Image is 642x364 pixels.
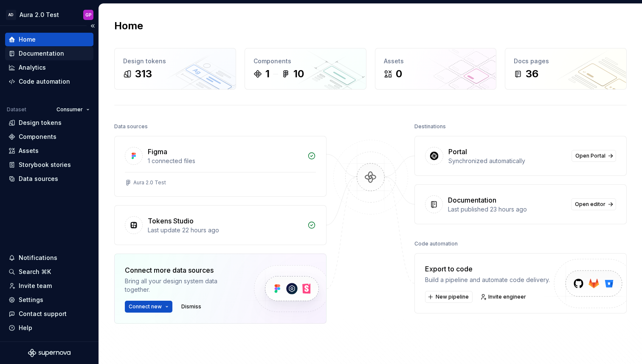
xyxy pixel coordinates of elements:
span: Open Portal [575,152,605,159]
div: Contact support [19,310,67,318]
button: Notifications [5,251,93,265]
div: Storybook stories [19,161,71,169]
a: Open Portal [572,150,616,162]
div: Figma [148,147,167,157]
div: AD [6,10,16,20]
div: Destinations [414,121,446,133]
div: Dataset [7,106,26,113]
a: Design tokens313 [114,48,236,90]
span: Dismiss [181,303,201,310]
div: Components [19,133,56,141]
div: Connect more data sources [125,265,239,275]
button: Contact support [5,307,93,321]
div: Portal [448,147,467,157]
a: Assets [5,144,93,158]
div: Home [19,35,36,44]
a: Analytics [5,61,93,74]
a: Storybook stories [5,158,93,172]
div: 313 [135,67,152,81]
span: New pipeline [436,293,469,300]
div: GP [85,11,92,18]
div: Search ⌘K [19,268,51,276]
a: Figma1 connected filesAura 2.0 Test [114,136,327,197]
span: Open editor [575,201,605,208]
div: Design tokens [19,119,62,127]
div: Tokens Studio [148,216,194,226]
button: Collapse sidebar [87,20,99,32]
div: Analytics [19,63,46,72]
div: Settings [19,296,43,304]
a: Design tokens [5,116,93,130]
button: Connect new [125,301,172,313]
div: Last published 23 hours ago [448,205,566,214]
a: Components [5,130,93,144]
a: Docs pages36 [505,48,627,90]
div: Assets [19,147,39,155]
div: 36 [526,67,538,81]
div: 0 [396,67,402,81]
div: Data sources [19,175,58,183]
button: Help [5,321,93,335]
div: 1 connected files [148,157,302,165]
a: Code automation [5,75,93,88]
div: Code automation [414,238,458,250]
span: Consumer [56,106,83,113]
a: Assets0 [375,48,497,90]
div: Design tokens [123,57,227,65]
a: Home [5,33,93,46]
div: Aura 2.0 Test [133,179,166,186]
div: Notifications [19,254,57,262]
div: Synchronized automatically [448,157,566,165]
a: Open editor [571,198,616,210]
div: Export to code [425,264,550,274]
div: Documentation [19,49,64,58]
div: Assets [384,57,488,65]
span: Connect new [129,303,162,310]
h2: Home [114,19,143,33]
a: Documentation [5,47,93,60]
div: Aura 2.0 Test [20,11,59,19]
div: Bring all your design system data together. [125,277,239,294]
span: Invite engineer [488,293,526,300]
div: Invite team [19,282,52,290]
div: Data sources [114,121,148,133]
a: Tokens StudioLast update 22 hours ago [114,205,327,245]
svg: Supernova Logo [28,349,70,357]
button: Search ⌘K [5,265,93,279]
div: Code automation [19,77,70,86]
a: Invite engineer [478,291,530,303]
div: Docs pages [514,57,618,65]
div: Components [253,57,358,65]
a: Settings [5,293,93,307]
button: Dismiss [177,301,205,313]
div: 10 [293,67,304,81]
div: 1 [265,67,270,81]
a: Data sources [5,172,93,186]
div: Last update 22 hours ago [148,226,302,234]
button: New pipeline [425,291,473,303]
button: Consumer [53,104,93,116]
button: ADAura 2.0 TestGP [2,6,97,24]
a: Components110 [245,48,366,90]
div: Build a pipeline and automate code delivery. [425,276,550,284]
div: Help [19,324,32,332]
div: Documentation [448,195,496,205]
a: Invite team [5,279,93,293]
